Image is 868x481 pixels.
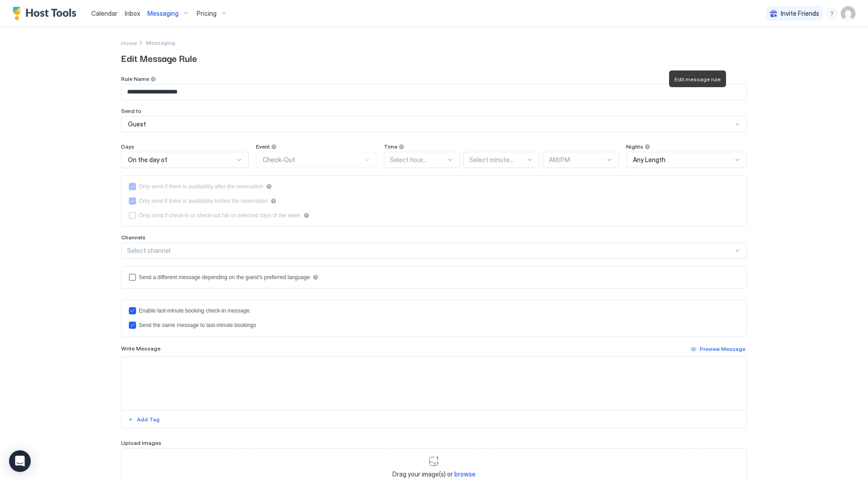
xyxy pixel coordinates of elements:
a: Home [121,38,137,47]
span: Edit message rule [675,76,721,83]
span: Write Message [121,345,160,352]
span: Invite Friends [781,9,819,18]
div: User profile [841,6,855,21]
span: Home [121,40,137,47]
span: Messaging [146,39,175,46]
div: Only send if there is availability before the reservation [139,198,268,204]
span: Send to [121,107,142,114]
div: AM/PM [549,156,605,164]
span: browse [454,470,476,478]
div: lastMinuteMessageEnabled [129,307,739,314]
span: Nights [626,143,643,150]
div: Select channel [127,247,733,255]
span: Inbox [125,9,140,17]
button: Add Tag [127,414,161,425]
a: Host Tools Logo [13,7,80,20]
span: Days [121,143,134,150]
div: Add Tag [137,416,160,424]
span: Calendar [91,9,118,17]
div: Breadcrumb [121,38,137,47]
span: Rule Name [121,75,149,82]
a: Calendar [91,9,118,18]
span: Drag your image(s) or [392,470,476,478]
button: Preview Message [689,344,747,355]
a: Inbox [125,9,140,18]
span: Time [384,143,397,150]
span: Event [256,143,270,150]
input: Input Field [122,84,746,100]
div: Send a different message depending on the guest's preferred language [139,274,310,280]
span: Any Length [633,156,665,164]
span: Edit Message Rule [121,51,747,65]
span: Channels [121,234,146,241]
div: lastMinuteMessageIsTheSame [129,322,739,329]
div: beforeReservation [129,197,739,205]
div: menu [826,8,837,19]
div: Only send if check-in or check-out fall on selected days of the week [139,212,301,219]
span: Messaging [147,9,179,18]
div: languagesEnabled [129,274,739,281]
div: Breadcrumb [146,39,175,46]
div: Send the same message to last-minute bookings [139,322,256,328]
div: Preview Message [700,345,745,353]
div: Enable last-minute booking check-in message. [139,308,251,314]
span: On the day of [128,156,167,164]
textarea: Input Field [122,357,746,410]
span: Upload Images [121,439,161,446]
span: Pricing [197,9,217,18]
div: Only send if there is availability after the reservation [139,183,263,190]
div: isLimited [129,212,739,219]
div: afterReservation [129,183,739,190]
span: Guest [128,120,146,128]
div: Open Intercom Messenger [9,450,31,472]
